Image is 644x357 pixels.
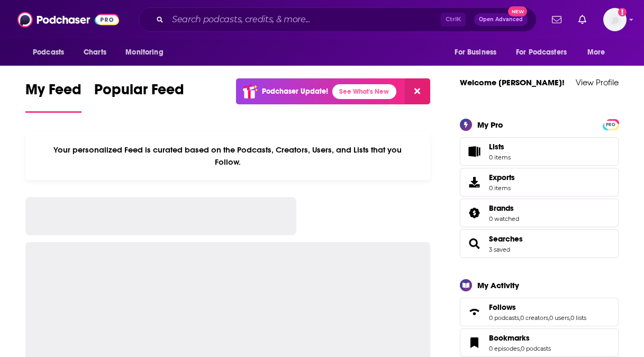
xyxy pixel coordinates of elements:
[25,81,81,113] a: My Feed
[576,77,619,87] a: View Profile
[489,302,516,312] span: Follows
[509,42,582,63] button: open menu
[17,10,119,30] img: Podchaser - Follow, Share and Rate Podcasts
[570,314,586,322] a: 0 lists
[489,333,551,343] a: Bookmarks
[460,328,619,357] span: Bookmarks
[548,11,566,29] a: Show notifications dropdown
[580,42,619,63] button: open menu
[332,84,396,99] a: See What's New
[489,333,530,343] span: Bookmarks
[587,45,605,60] span: More
[125,45,163,60] span: Monitoring
[548,314,549,322] span: ,
[489,203,514,213] span: Brands
[94,81,184,105] span: Popular Feed
[464,335,485,350] a: Bookmarks
[25,132,430,180] div: Your personalized Feed is curated based on the Podcasts, Creators, Users, and Lists that you Follow.
[521,345,551,352] a: 0 podcasts
[489,302,586,312] a: Follows
[520,345,521,352] span: ,
[25,81,81,105] span: My Feed
[477,120,503,130] div: My Pro
[489,173,515,182] span: Exports
[460,137,619,166] a: Lists
[489,184,515,192] span: 0 items
[569,314,570,322] span: ,
[520,314,548,322] a: 0 creators
[464,144,485,159] span: Lists
[519,314,520,322] span: ,
[460,298,619,326] span: Follows
[618,8,627,16] svg: Add a profile image
[489,314,519,322] a: 0 podcasts
[460,199,619,227] span: Brands
[460,229,619,258] span: Searches
[168,11,441,28] input: Search podcasts, credits, & more...
[489,154,511,161] span: 0 items
[604,120,617,128] a: PRO
[262,87,328,96] p: Podchaser Update!
[604,121,617,129] span: PRO
[84,45,106,60] span: Charts
[603,8,627,31] span: Logged in as cnagle
[489,215,519,222] a: 0 watched
[464,236,485,251] a: Searches
[549,314,569,322] a: 0 users
[489,234,523,244] a: Searches
[447,42,510,63] button: open menu
[516,45,567,60] span: For Podcasters
[508,6,527,16] span: New
[489,142,504,151] span: Lists
[455,45,496,60] span: For Business
[77,42,113,63] a: Charts
[574,11,591,29] a: Show notifications dropdown
[489,345,520,352] a: 0 episodes
[460,77,565,87] a: Welcome [PERSON_NAME]!
[460,168,619,197] a: Exports
[441,13,466,26] span: Ctrl K
[603,8,627,31] img: User Profile
[25,42,78,63] button: open menu
[464,206,485,220] a: Brands
[477,280,519,290] div: My Activity
[489,246,510,253] a: 3 saved
[479,17,523,22] span: Open Advanced
[489,203,519,213] a: Brands
[489,142,511,151] span: Lists
[464,305,485,319] a: Follows
[464,175,485,190] span: Exports
[33,45,64,60] span: Podcasts
[139,7,537,32] div: Search podcasts, credits, & more...
[94,81,184,113] a: Popular Feed
[474,13,528,26] button: Open AdvancedNew
[118,42,177,63] button: open menu
[603,8,627,31] button: Show profile menu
